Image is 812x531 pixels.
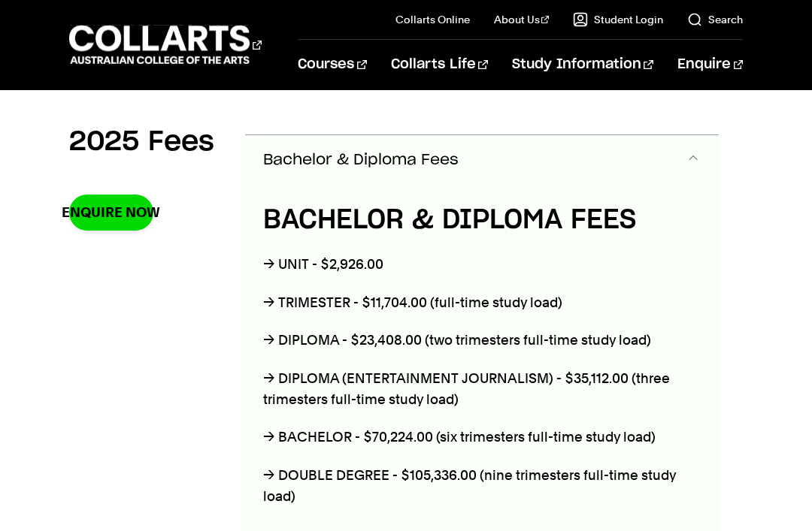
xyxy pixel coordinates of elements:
[512,40,653,89] a: Study Information
[395,12,470,27] a: Collarts Online
[69,125,214,158] h2: 2025 Fees
[263,200,701,240] h4: BACHELOR & DIPLOMA FEES
[391,40,488,89] a: Collarts Life
[263,254,701,275] p: → UNIT - $2,926.00
[494,12,550,27] a: About Us
[263,427,701,448] p: → BACHELOR - $70,224.00 (six trimesters full-time study load)
[687,12,743,27] a: Search
[263,152,459,169] span: Bachelor & Diploma Fees
[573,12,663,27] a: Student Login
[263,465,701,507] p: → DOUBLE DEGREE - $105,336.00 (nine trimesters full-time study load)
[245,135,719,185] button: Bachelor & Diploma Fees
[69,195,153,230] a: Enquire Now
[263,368,701,410] p: → DIPLOMA (ENTERTAINMENT JOURNALISM) - $35,112.00 (three trimesters full-time study load)
[263,330,701,351] p: → DIPLOMA - $23,408.00 (two trimesters full-time study load)
[677,40,743,89] a: Enquire
[298,40,366,89] a: Courses
[69,23,261,66] div: Go to homepage
[263,292,701,313] p: → TRIMESTER - $11,704.00 (full-time study load)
